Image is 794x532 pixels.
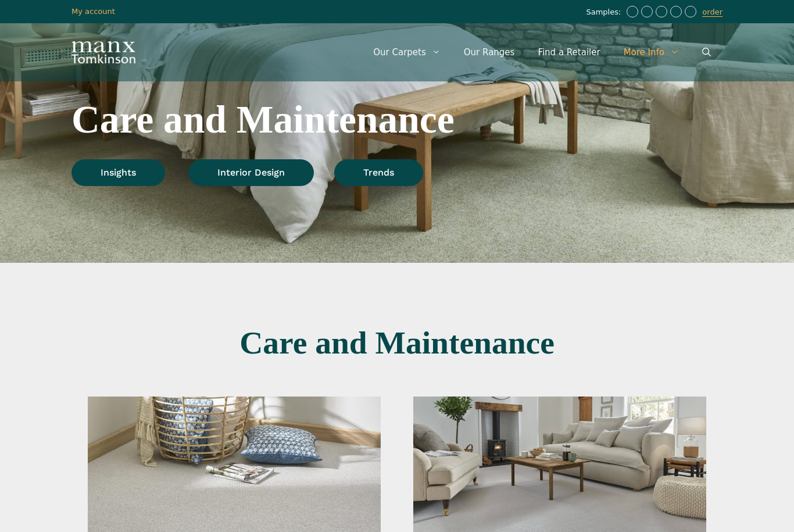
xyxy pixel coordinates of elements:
[612,35,691,70] a: More Info
[101,168,136,177] span: Insights
[71,159,165,186] a: Insights
[71,7,115,16] a: My account
[334,159,423,186] a: Trends
[217,168,285,177] span: Interior Design
[586,8,624,17] span: Samples:
[363,168,394,177] span: Trends
[71,41,135,63] img: Manx Tomkinson
[452,35,527,70] a: Our Ranges
[691,35,723,70] a: Open Search Bar
[71,100,528,140] h2: Care and Maintenance
[526,35,611,70] a: Find a Retailer
[362,35,723,70] nav: Primary
[362,35,452,70] a: Our Carpets
[702,8,723,17] a: order
[188,159,314,186] a: Interior Design
[71,327,723,359] h1: Care and Maintenance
